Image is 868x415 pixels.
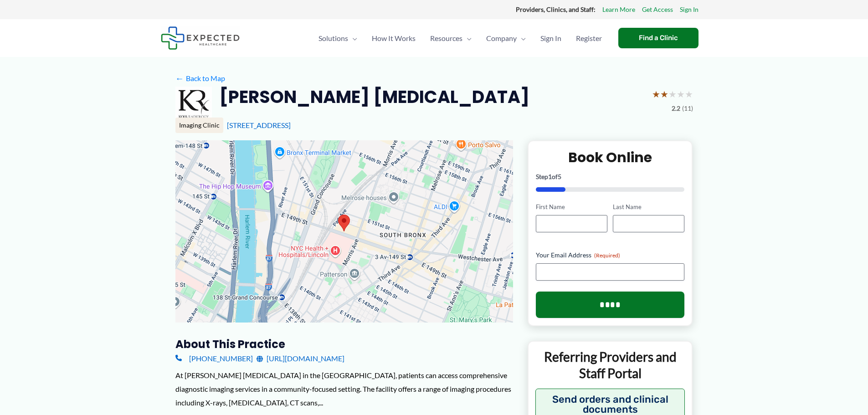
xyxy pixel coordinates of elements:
a: Get Access [642,4,673,15]
strong: Providers, Clinics, and Staff: [516,5,596,13]
a: Sign In [680,4,699,15]
span: Menu Toggle [517,22,526,54]
a: ←Back to Map [175,72,225,85]
a: [STREET_ADDRESS] [227,121,291,129]
span: 2.2 [672,102,680,114]
a: ResourcesMenu Toggle [423,22,479,54]
p: Referring Providers and Staff Portal [535,348,685,382]
nav: Primary Site Navigation [311,22,609,54]
span: 5 [558,173,561,180]
span: Sign In [540,22,561,54]
span: ← [175,74,184,82]
span: ★ [660,86,668,102]
a: SolutionsMenu Toggle [311,22,365,54]
span: ★ [668,86,677,102]
img: Expected Healthcare Logo - side, dark font, small [161,26,240,50]
p: Step of [536,174,685,180]
a: [URL][DOMAIN_NAME] [257,352,344,365]
a: Sign In [533,22,569,54]
a: Find a Clinic [618,28,699,48]
span: ★ [652,86,660,102]
span: 1 [548,173,552,180]
span: Company [486,22,517,54]
span: (Required) [594,252,620,259]
label: Your Email Address [536,251,685,260]
a: CompanyMenu Toggle [479,22,533,54]
span: (11) [682,102,693,114]
a: How It Works [365,22,423,54]
label: Last Name [613,203,684,211]
span: Register [576,22,602,54]
span: ★ [685,86,693,102]
span: Resources [430,22,462,54]
div: Imaging Clinic [175,118,223,133]
div: At [PERSON_NAME] [MEDICAL_DATA] in the [GEOGRAPHIC_DATA], patients can access comprehensive diagn... [175,369,513,409]
span: Solutions [318,22,348,54]
a: Register [569,22,609,54]
span: ★ [677,86,685,102]
h3: About this practice [175,337,513,351]
span: Menu Toggle [462,22,472,54]
h2: [PERSON_NAME] [MEDICAL_DATA] [219,86,529,108]
a: Learn More [602,4,635,15]
span: Menu Toggle [348,22,357,54]
a: [PHONE_NUMBER] [175,352,253,365]
span: How It Works [372,22,416,54]
label: First Name [536,203,607,211]
h2: Book Online [536,149,685,166]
